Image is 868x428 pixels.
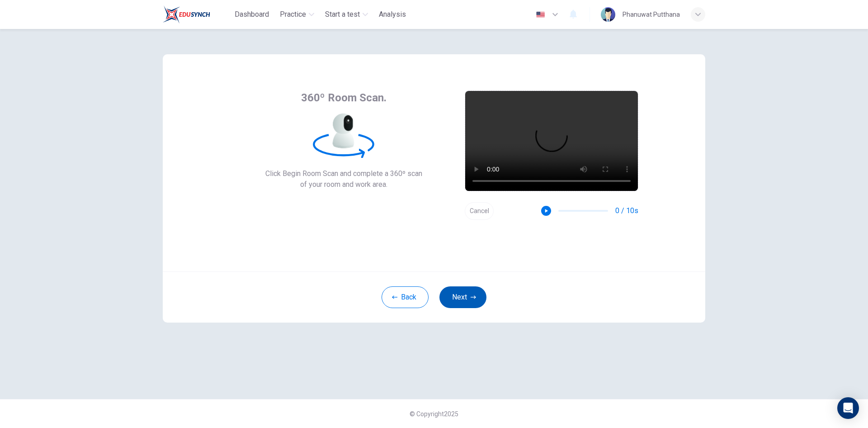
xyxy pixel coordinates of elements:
button: Next [439,286,486,308]
span: of your room and work area. [265,179,422,190]
span: Dashboard [235,9,269,20]
span: 0 / 10s [615,205,638,216]
button: Cancel [465,202,494,220]
img: Train Test logo [163,5,210,24]
button: Practice [276,6,318,23]
img: en [535,11,546,18]
button: Analysis [375,6,410,23]
div: Phanuwat Putthana [623,9,680,20]
button: Start a test [321,6,372,23]
a: Train Test logo [163,5,231,24]
span: Analysis [379,9,406,20]
span: Start a test [325,9,360,20]
div: Open Intercom Messenger [837,397,859,419]
span: © Copyright 2025 [410,410,458,418]
img: Profile picture [601,7,615,22]
span: 360º Room Scan. [301,90,387,105]
button: Back [382,286,429,308]
button: Dashboard [231,6,273,23]
span: Click Begin Room Scan and complete a 360º scan [265,168,422,179]
span: Practice [280,9,306,20]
